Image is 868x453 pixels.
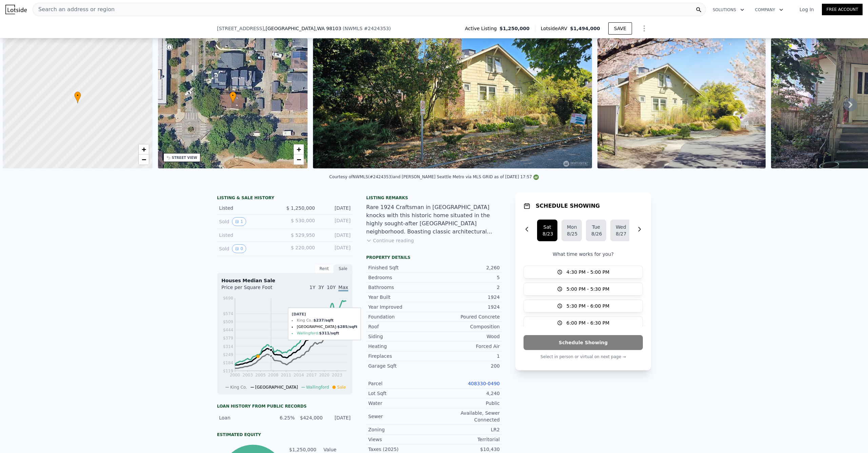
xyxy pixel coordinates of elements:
button: 5:00 PM - 5:30 PM [524,283,643,295]
div: Loan [219,414,267,421]
span: $ 530,000 [291,218,315,223]
button: View historical data [232,244,246,253]
button: View historical data [232,217,246,226]
span: 5:00 PM - 5:30 PM [567,286,610,292]
tspan: 2008 [268,373,279,377]
p: Select in person or virtual on next page → [524,353,643,361]
div: 1924 [434,294,500,301]
div: $424,000 [299,414,322,421]
span: # 2424353 [364,26,389,31]
button: SAVE [608,22,632,35]
div: 8/23 [542,230,552,237]
div: Finished Sqft [368,264,434,271]
span: $1,494,000 [570,26,600,31]
div: 1 [434,353,500,359]
a: Zoom out [139,155,149,165]
div: Listed [219,232,279,239]
a: Zoom out [294,155,304,165]
span: 4:30 PM - 5:00 PM [567,269,610,275]
tspan: 2017 [307,373,317,377]
button: Tue8/26 [586,220,606,241]
span: 10Y [327,285,336,290]
button: 4:30 PM - 5:00 PM [524,266,643,279]
div: 200 [434,363,500,369]
div: Zoning [368,426,434,433]
div: Sewer [368,413,434,420]
span: − [141,155,146,164]
span: 1Y [310,285,315,290]
div: LR2 [434,426,500,433]
div: [DATE] [320,232,351,239]
div: ( ) [343,25,391,32]
div: Lot Sqft [368,390,434,397]
tspan: 2014 [294,373,304,377]
div: [DATE] [320,205,351,211]
img: Lotside [5,5,27,14]
div: 4,240 [434,390,500,397]
div: Listed [219,205,279,211]
a: Free Account [822,4,863,15]
div: Taxes (2025) [368,446,434,453]
div: Sold [219,244,279,253]
tspan: $698 [223,296,233,301]
div: Year Improved [368,304,434,310]
div: Loan history from public records [217,404,353,409]
span: • [230,92,236,99]
div: Bathrooms [368,284,434,291]
tspan: 2005 [255,373,266,377]
button: Company [750,4,789,16]
div: Garage Sqft [368,363,434,369]
div: Forced Air [434,343,500,350]
div: Wed [616,224,625,230]
div: • [74,91,81,103]
div: Mon [567,224,576,230]
div: Water [368,400,434,407]
tspan: $314 [223,344,233,349]
div: LISTING & SALE HISTORY [217,195,353,202]
tspan: $249 [223,352,233,357]
button: Sat8/23 [537,220,557,241]
div: Rare 1924 Craftsman in [GEOGRAPHIC_DATA] knocks with this historic home situated in the highly so... [366,203,502,236]
p: What time works for you? [524,251,643,258]
div: Heating [368,343,434,350]
div: 5 [434,274,500,281]
span: Wallingford [306,385,329,390]
span: 5:30 PM - 6:00 PM [567,303,610,309]
button: Solutions [707,4,750,16]
div: Roof [368,323,434,330]
button: Schedule Showing [524,335,643,350]
div: Foundation [368,313,434,320]
div: Poured Concrete [434,313,500,320]
a: Zoom in [139,144,149,155]
tspan: $509 [223,320,233,324]
span: • [74,92,81,99]
tspan: 2020 [319,373,330,377]
span: 3Y [318,285,324,290]
span: Active Listing [465,25,499,32]
tspan: 2023 [332,373,342,377]
div: STREET VIEW [172,155,197,160]
tspan: 2011 [281,373,291,377]
tspan: $184 [223,361,233,365]
span: Search an address or region [33,5,115,14]
div: Composition [434,323,500,330]
div: [DATE] [320,244,351,253]
span: $1,250,000 [499,25,530,32]
tspan: $119 [223,369,233,373]
span: Max [338,285,348,291]
div: Estimated Equity [217,432,353,437]
div: Price per Square Foot [221,284,285,295]
span: $ 529,950 [291,232,315,238]
h1: SCHEDULE SHOWING [536,202,600,210]
div: Listing remarks [366,195,502,201]
div: Available, Sewer Connected [434,410,500,423]
div: Rent [315,264,334,273]
div: 8/25 [567,230,576,237]
tspan: $379 [223,336,233,341]
a: Zoom in [294,144,304,155]
div: Territorial [434,436,500,443]
span: Sale [337,385,346,390]
div: Sale [334,264,353,273]
span: $ 1,250,000 [286,205,315,211]
div: Property details [366,255,502,260]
